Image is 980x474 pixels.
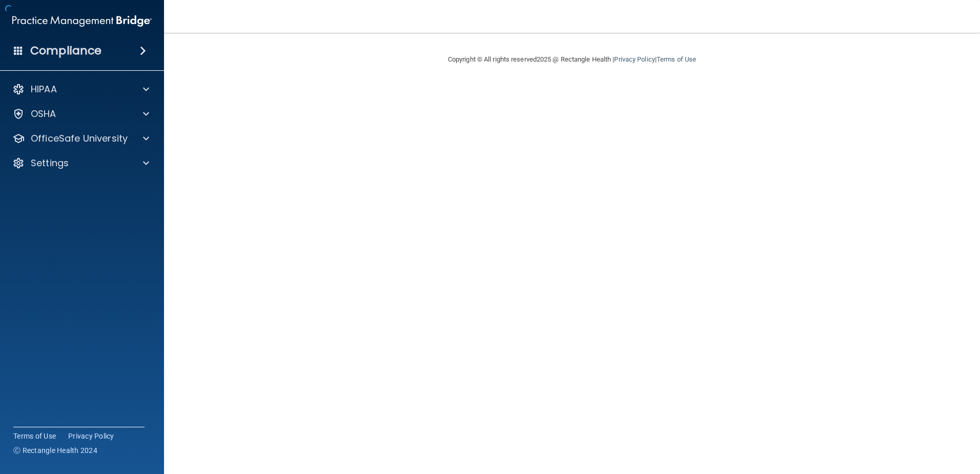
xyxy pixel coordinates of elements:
a: Terms of Use [657,55,696,63]
p: OSHA [31,108,56,120]
a: Settings [12,157,149,169]
img: PMB logo [12,11,152,31]
a: OSHA [12,108,149,120]
span: Ⓒ Rectangle Health 2024 [13,445,97,456]
h4: Compliance [30,44,101,58]
p: OfficeSafe University [31,132,128,145]
div: Copyright © All rights reserved 2025 @ Rectangle Health | | [385,43,759,76]
a: OfficeSafe University [12,132,149,145]
a: Privacy Policy [68,431,114,441]
a: Terms of Use [13,431,56,441]
a: HIPAA [12,83,149,95]
p: HIPAA [31,83,57,95]
p: Settings [31,157,69,169]
a: Privacy Policy [614,55,655,63]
